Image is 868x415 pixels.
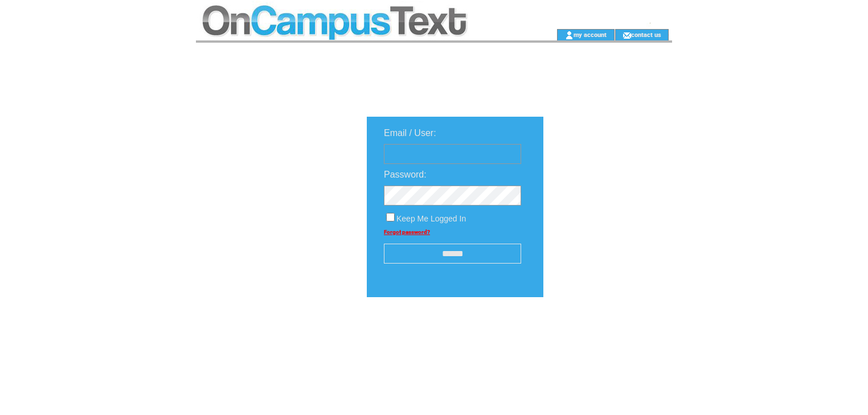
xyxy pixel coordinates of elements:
[384,170,427,179] span: Password:
[623,31,631,40] img: contact_us_icon.gif;jsessionid=582EB276FDAE13E5831A15F72BE43B17
[574,31,607,38] a: my account
[384,229,430,235] a: Forgot password?
[384,128,436,138] span: Email / User:
[631,31,661,38] a: contact us
[576,326,633,340] img: transparent.png;jsessionid=582EB276FDAE13E5831A15F72BE43B17
[565,31,574,40] img: account_icon.gif;jsessionid=582EB276FDAE13E5831A15F72BE43B17
[396,214,466,223] span: Keep Me Logged In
